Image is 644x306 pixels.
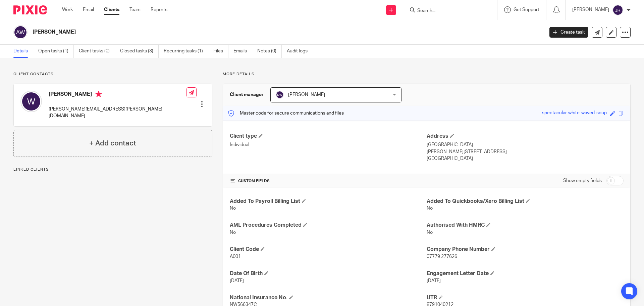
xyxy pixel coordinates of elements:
span: A001 [230,254,241,259]
p: Master code for secure communications and files [228,110,344,117]
span: Get Support [514,7,539,12]
label: Show empty fields [563,177,602,184]
h4: Added To Quickbooks/Xero Billing List [427,198,624,205]
img: svg%3E [20,91,42,112]
a: Files [213,45,228,58]
h4: Added To Payroll Billing List [230,198,427,205]
a: Work [62,6,73,13]
span: [DATE] [230,278,244,283]
p: Linked clients [13,167,212,172]
a: Email [83,6,94,13]
a: Open tasks (1) [38,45,74,58]
a: Create task [549,27,588,38]
i: Primary [95,91,102,97]
a: Recurring tasks (1) [164,45,208,58]
a: Emails [233,45,252,58]
a: Clients [104,6,119,13]
img: svg%3E [276,91,284,99]
p: Client contacts [13,72,212,77]
p: [GEOGRAPHIC_DATA] [427,155,624,162]
span: 07779 277626 [427,254,457,259]
h4: National Insurance No. [230,294,427,301]
p: [PERSON_NAME][EMAIL_ADDRESS][PERSON_NAME][DOMAIN_NAME] [49,106,186,120]
h4: Address [427,133,624,140]
h4: [PERSON_NAME] [49,91,186,99]
h4: Authorised With HMRC [427,222,624,229]
span: No [427,230,433,235]
h3: Client manager [230,91,264,98]
h4: Client Code [230,246,427,253]
a: Reports [151,6,167,13]
input: Search [417,8,477,14]
a: Audit logs [287,45,313,58]
a: Details [13,45,33,58]
img: svg%3E [612,5,623,15]
p: [PERSON_NAME] [572,6,609,13]
span: No [230,206,236,211]
h2: [PERSON_NAME] [33,29,438,36]
p: [GEOGRAPHIC_DATA] [427,141,624,148]
a: Notes (0) [257,45,282,58]
a: Closed tasks (3) [120,45,159,58]
span: No [427,206,433,211]
span: No [230,230,236,235]
a: Team [129,6,141,13]
h4: Engagement Letter Date [427,270,624,277]
h4: CUSTOM FIELDS [230,178,427,184]
a: Client tasks (0) [79,45,115,58]
p: More details [223,72,631,77]
h4: Client type [230,133,427,140]
img: svg%3E [13,25,28,39]
img: Pixie [13,5,47,14]
h4: Company Phone Number [427,246,624,253]
h4: AML Procedures Completed [230,222,427,229]
p: Individual [230,141,427,148]
h4: + Add contact [89,138,136,148]
h4: Date Of Birth [230,270,427,277]
h4: UTR [427,294,624,301]
span: [PERSON_NAME] [288,92,325,97]
div: spectacular-white-waved-soup [542,110,607,117]
p: [PERSON_NAME][STREET_ADDRESS] [427,148,624,155]
span: [DATE] [427,278,441,283]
